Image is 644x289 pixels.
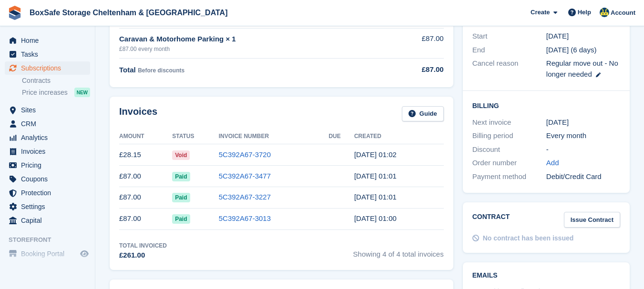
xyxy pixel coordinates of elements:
td: £87.00 [119,208,172,229]
span: Tasks [21,48,78,61]
div: Order number [472,158,546,169]
a: menu [5,247,90,260]
div: Debit/Credit Card [546,171,620,182]
th: Invoice Number [219,129,329,144]
td: £87.00 [392,28,444,58]
span: Help [578,8,591,17]
span: Create [531,8,550,17]
span: Regular move out - No longer needed [546,59,618,78]
span: Void [172,150,190,160]
a: Preview store [79,248,90,259]
a: 5C392A67-3227 [219,193,271,201]
div: Caravan & Motorhome Parking × 1 [119,34,392,45]
a: 5C392A67-3013 [219,214,271,222]
div: Every month [546,130,620,141]
h2: Contract [472,212,510,228]
h2: Emails [472,272,620,279]
span: Protection [21,186,78,199]
a: menu [5,145,90,158]
div: No contract has been issued [483,233,574,243]
a: menu [5,48,90,61]
th: Status [172,129,219,144]
span: Settings [21,200,78,213]
span: Price increases [22,88,68,97]
time: 2025-06-21 00:00:32 UTC [354,214,397,222]
div: End [472,45,546,56]
span: CRM [21,117,78,130]
a: 5C392A67-3477 [219,172,271,180]
span: Analytics [21,131,78,144]
div: - [546,144,620,155]
span: Paid [172,172,190,181]
a: menu [5,159,90,172]
span: Subscriptions [21,61,78,75]
a: menu [5,103,90,117]
span: Before discounts [138,67,184,74]
h2: Invoices [119,106,157,122]
div: £261.00 [119,250,167,261]
a: menu [5,61,90,75]
a: Contracts [22,76,90,85]
span: [DATE] (6 days) [546,46,597,54]
div: Total Invoiced [119,241,167,250]
span: Showing 4 of 4 total invoices [353,241,444,261]
a: Price increases NEW [22,87,90,98]
div: Cancel reason [472,58,546,80]
span: Capital [21,214,78,227]
h2: Billing [472,100,620,110]
th: Due [328,129,354,144]
td: £28.15 [119,144,172,166]
a: menu [5,131,90,144]
div: Billing period [472,130,546,141]
img: stora-icon-8386f47178a22dfd0bd8f6a31ec36ba5ce8667c1dd55bd0f319d3a0aa187defe.svg [8,6,22,20]
a: menu [5,117,90,130]
a: menu [5,186,90,199]
th: Created [354,129,444,144]
span: Storefront [9,235,95,245]
div: Discount [472,144,546,155]
div: Start [472,31,546,42]
a: 5C392A67-3720 [219,150,271,159]
a: menu [5,214,90,227]
time: 2025-06-21 00:00:00 UTC [546,31,569,42]
span: Total [119,66,136,74]
span: Booking Portal [21,247,78,260]
div: [DATE] [546,117,620,128]
a: Issue Contract [564,212,620,228]
time: 2025-08-21 00:01:12 UTC [354,172,397,180]
th: Amount [119,129,172,144]
span: Invoices [21,145,78,158]
img: Kim Virabi [600,8,609,17]
span: Account [611,8,635,18]
time: 2025-07-21 00:01:14 UTC [354,193,397,201]
a: Guide [402,106,444,122]
a: menu [5,200,90,213]
span: Sites [21,103,78,117]
span: Coupons [21,172,78,186]
a: menu [5,34,90,47]
a: menu [5,172,90,186]
span: Paid [172,214,190,224]
a: BoxSafe Storage Cheltenham & [GEOGRAPHIC_DATA] [26,5,231,20]
div: NEW [74,88,90,97]
td: £87.00 [119,187,172,208]
span: Pricing [21,159,78,172]
div: Next invoice [472,117,546,128]
div: £87.00 [392,64,444,75]
span: Home [21,34,78,47]
div: £87.00 every month [119,45,392,53]
span: Paid [172,193,190,202]
time: 2025-09-21 00:02:17 UTC [354,150,397,159]
td: £87.00 [119,166,172,187]
div: Payment method [472,171,546,182]
a: Add [546,158,559,169]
